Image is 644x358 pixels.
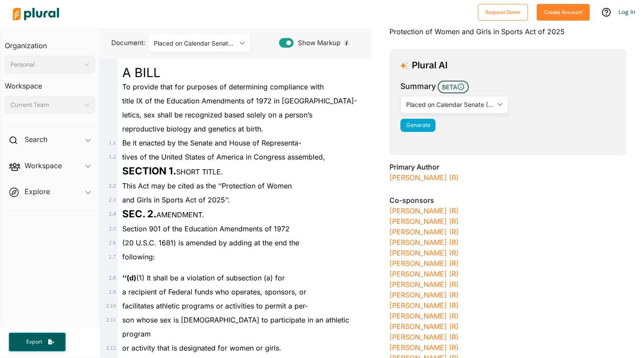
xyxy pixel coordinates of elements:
[122,96,357,105] span: title IX of the Education Amendments of 1972 in [GEOGRAPHIC_DATA]-
[11,60,81,69] div: Personal
[122,152,325,161] span: tives of the United States of America in Congress assembled,
[389,206,459,215] a: [PERSON_NAME] (R)
[389,16,626,42] div: Protection of Women and Girls in Sports Act of 2025
[438,81,469,93] span: BETA
[389,259,459,268] a: [PERSON_NAME] (R)
[294,38,340,48] span: Show Markup
[109,154,116,160] span: 1 . 2
[122,273,285,282] span: (1) It shall be a violation of subsection (a) for
[109,240,116,246] span: 2 . 6
[107,38,138,48] span: Document:
[122,301,308,310] span: facilitates athletic programs or activities to permit a per-
[122,167,223,176] span: SHORT TITLE.
[122,287,306,296] span: a recipient of Federal funds who operates, sponsors, or
[389,248,459,257] a: [PERSON_NAME] (R)
[343,39,350,47] div: Tooltip anchor
[389,322,459,331] a: [PERSON_NAME] (R)
[5,33,95,52] h3: Organization
[109,254,116,260] span: 2 . 7
[109,289,116,295] span: 2 . 9
[109,183,116,189] span: 2 . 2
[106,345,116,351] span: 2 . 12
[537,7,590,16] a: Create Account
[389,280,459,289] a: [PERSON_NAME] (R)
[389,162,626,172] h3: Primary Author
[389,227,459,236] a: [PERSON_NAME] (R)
[109,211,116,217] span: 2 . 4
[389,173,459,182] a: [PERSON_NAME] (R)
[122,65,160,80] span: A BILL
[406,100,493,109] div: Placed on Calendar Senate ([DATE])
[5,73,95,92] h3: Workspace
[122,344,281,352] span: or activity that is designated for women or girls.
[154,39,236,48] div: Placed on Calendar Senate ([DATE])
[122,273,136,282] strong: ‘‘(d)
[9,333,66,351] button: Export
[389,195,626,206] h3: Co-sponsors
[122,195,230,204] span: and Girls in Sports Act of 2025’’.
[20,338,48,346] span: Export
[389,301,459,310] a: [PERSON_NAME] (R)
[122,238,299,247] span: (20 U.S.C. 1681) is amended by adding at the end the
[400,81,436,92] h3: Summary
[122,138,301,147] span: Be it enacted by the Senate and House of Representa-
[122,181,292,190] span: This Act may be cited as the ‘‘Protection of Women
[122,252,155,261] span: following:
[389,217,459,226] a: [PERSON_NAME] (R)
[389,269,459,278] a: [PERSON_NAME] (R)
[389,333,459,341] a: [PERSON_NAME] (R)
[109,275,116,281] span: 2 . 8
[122,110,312,119] span: letics, sex shall be recognized based solely on a person’s
[406,122,430,128] span: Generate
[122,124,263,133] span: reproductive biology and genetics at birth.
[109,197,116,203] span: 2 . 3
[389,291,459,299] a: [PERSON_NAME] (R)
[109,140,116,146] span: 1 . 1
[11,100,81,110] div: Current Team
[122,224,290,233] span: Section 901 of the Education Amendments of 1972
[389,238,459,247] a: [PERSON_NAME] (R)
[122,208,156,220] strong: SEC. 2.
[619,8,635,16] a: Log In
[106,303,116,309] span: 2 . 10
[478,4,528,21] button: Request Demo
[122,210,204,219] span: AMENDMENT.
[25,135,47,144] h2: Search
[109,226,116,232] span: 2 . 5
[389,343,459,352] a: [PERSON_NAME] (R)
[106,317,116,323] span: 2 . 11
[122,82,324,91] span: To provide that for purposes of determining compliance with
[122,315,349,338] span: son whose sex is [DEMOGRAPHIC_DATA] to participate in an athletic program
[400,119,435,132] button: Generate
[537,4,590,21] button: Create Account
[122,165,176,177] strong: SECTION 1.
[412,60,448,71] h3: Plural AI
[389,312,459,320] a: [PERSON_NAME] (R)
[478,7,528,16] a: Request Demo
